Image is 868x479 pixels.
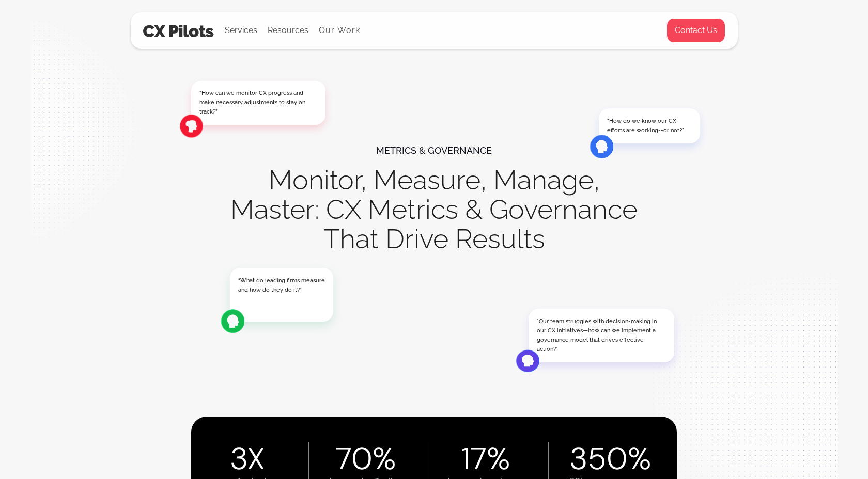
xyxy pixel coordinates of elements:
div: “What do leading firms measure and how do they do it?” [238,276,325,295]
div: 3X [230,447,265,471]
div: Services [225,23,257,38]
div: “How can we monitor CX progress and make necessary adjustments to stay on track?” [199,89,317,117]
a: Contact Us [667,18,725,43]
div: "Our team struggles with decision-making in our CX initiatives—how can we implement a governance ... [537,317,666,354]
div: Services [225,13,257,48]
div: 17% [461,447,510,471]
div: Resources [268,23,308,38]
h1: Monitor, Measure, Manage, Master: CX Metrics & Governance That Drive Results [199,165,669,253]
a: Our Work [319,26,361,35]
div: Metrics & governance [376,136,492,165]
div: Resources [268,13,308,48]
div: 350% [569,447,651,471]
div: 70% [335,447,396,471]
div: "How do we know our CX efforts are working--or not?" [607,117,692,135]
